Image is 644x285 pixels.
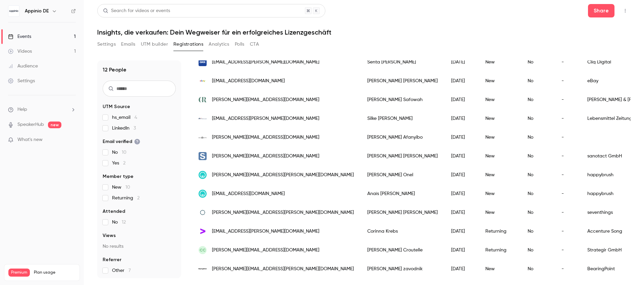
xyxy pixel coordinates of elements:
[199,96,207,104] img: gr-personalberatung.de
[521,147,555,165] div: No
[199,58,207,66] img: gmx.de
[199,190,207,198] img: happybrush.de
[555,184,581,203] div: -
[212,172,354,179] span: [PERSON_NAME][EMAIL_ADDRESS][PERSON_NAME][DOMAIN_NAME]
[8,106,76,113] li: help-dropdown-opener
[444,203,479,222] div: [DATE]
[199,118,207,120] img: dfv.de
[133,126,136,131] span: 3
[521,222,555,241] div: No
[361,203,444,222] div: [PERSON_NAME] [PERSON_NAME]
[135,115,137,120] span: 4
[212,78,285,85] span: [EMAIL_ADDRESS][DOMAIN_NAME]
[479,184,521,203] div: New
[103,7,170,14] div: Search for videos or events
[209,39,229,50] button: Analytics
[479,203,521,222] div: New
[103,66,126,74] h1: 12 People
[361,147,444,165] div: [PERSON_NAME] [PERSON_NAME]
[141,39,168,50] button: UTM builder
[48,122,61,128] span: new
[8,33,31,40] div: Events
[8,269,30,277] span: Premium
[122,150,126,155] span: 10
[479,109,521,128] div: New
[173,39,203,50] button: Registrations
[199,152,207,160] img: sanotact.de
[212,209,354,216] span: [PERSON_NAME][EMAIL_ADDRESS][PERSON_NAME][DOMAIN_NAME]
[212,266,354,273] span: [PERSON_NAME][EMAIL_ADDRESS][PERSON_NAME][DOMAIN_NAME]
[112,267,131,274] span: Other
[199,171,207,179] img: happybrush.de
[555,90,581,109] div: -
[128,268,131,273] span: 7
[199,208,207,217] img: seventhings.com
[112,114,137,121] span: hs_email
[212,96,319,103] span: [PERSON_NAME][EMAIL_ADDRESS][DOMAIN_NAME]
[521,72,555,90] div: No
[479,259,521,278] div: New
[199,268,207,270] img: bearingpoint.com
[444,109,479,128] div: [DATE]
[103,103,130,110] span: UTM Source
[361,128,444,147] div: [PERSON_NAME] Afanyibo
[444,90,479,109] div: [DATE]
[137,196,140,200] span: 2
[103,243,176,250] p: No results
[555,222,581,241] div: -
[212,247,319,254] span: [PERSON_NAME][EMAIL_ADDRESS][DOMAIN_NAME]
[479,165,521,184] div: New
[199,133,207,141] img: bijou-brigitte.com
[479,72,521,90] div: New
[200,247,206,253] span: CC
[112,160,125,167] span: Yes
[444,147,479,165] div: [DATE]
[122,220,126,225] span: 12
[555,165,581,184] div: -
[555,72,581,90] div: -
[17,121,44,128] a: SpeakerHub
[125,185,130,190] span: 10
[555,203,581,222] div: -
[103,208,125,215] span: Attended
[112,149,126,156] span: No
[444,259,479,278] div: [DATE]
[479,53,521,72] div: New
[112,125,136,132] span: LinkedIn
[199,227,207,235] img: accenture.com
[479,222,521,241] div: Returning
[361,165,444,184] div: [PERSON_NAME] Onel
[212,190,285,197] span: [EMAIL_ADDRESS][DOMAIN_NAME]
[361,184,444,203] div: Anaïs [PERSON_NAME]
[8,78,35,84] div: Settings
[555,241,581,259] div: -
[479,128,521,147] div: New
[34,270,75,275] span: Plan usage
[521,53,555,72] div: No
[444,128,479,147] div: [DATE]
[17,136,43,143] span: What's new
[199,77,207,85] img: ebay.com
[521,128,555,147] div: No
[112,184,130,191] span: New
[521,165,555,184] div: No
[212,228,319,235] span: [EMAIL_ADDRESS][PERSON_NAME][DOMAIN_NAME]
[555,147,581,165] div: -
[68,137,76,143] iframe: Noticeable Trigger
[361,222,444,241] div: Corinna Krebs
[103,256,121,263] span: Referrer
[444,184,479,203] div: [DATE]
[479,147,521,165] div: New
[521,203,555,222] div: No
[479,90,521,109] div: New
[588,4,614,17] button: Share
[361,72,444,90] div: [PERSON_NAME] [PERSON_NAME]
[521,259,555,278] div: No
[112,219,126,226] span: No
[521,184,555,203] div: No
[555,259,581,278] div: -
[103,232,116,239] span: Views
[521,90,555,109] div: No
[212,59,319,66] span: [EMAIL_ADDRESS][PERSON_NAME][DOMAIN_NAME]
[212,115,319,122] span: [EMAIL_ADDRESS][PERSON_NAME][DOMAIN_NAME]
